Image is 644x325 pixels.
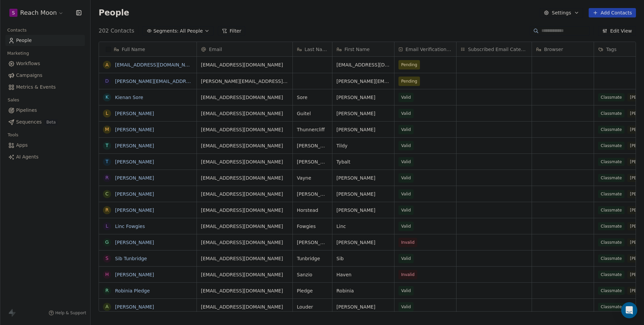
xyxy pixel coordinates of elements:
[336,191,390,197] span: [PERSON_NAME]
[598,287,625,295] span: Classmate
[598,142,625,150] span: Classmate
[99,27,134,35] span: 202 Contacts
[115,191,154,197] a: [PERSON_NAME]
[201,223,288,230] span: [EMAIL_ADDRESS][DOMAIN_NAME]
[598,238,625,246] span: Classmate
[5,140,85,151] a: Apps
[115,256,147,261] a: Sib Tunbridge
[457,42,532,56] div: Subscribed Email Categories
[336,271,390,278] span: Haven
[544,46,563,53] span: Browser
[297,126,328,133] span: Thunnercliff
[115,79,275,84] a: [PERSON_NAME][EMAIL_ADDRESS][PERSON_NAME][DOMAIN_NAME]
[293,42,332,56] div: Last Name
[5,105,85,116] a: Pipelines
[218,26,246,36] button: Filter
[297,110,328,117] span: Guitel
[8,7,65,18] button: SReach Moon
[16,107,37,114] span: Pipelines
[105,94,108,101] div: K
[105,206,109,214] div: R
[12,9,15,16] span: S
[297,142,328,149] span: [PERSON_NAME]
[105,303,109,310] div: A
[201,126,288,133] span: [EMAIL_ADDRESS][DOMAIN_NAME]
[598,222,625,230] span: Classmate
[105,271,109,278] div: H
[401,255,411,262] span: Valid
[105,126,109,133] div: M
[336,110,390,117] span: [PERSON_NAME]
[201,207,288,214] span: [EMAIL_ADDRESS][DOMAIN_NAME]
[401,304,411,310] span: Valid
[344,46,370,53] span: First Name
[55,310,86,316] span: Help & Support
[153,28,178,35] span: Segments:
[5,58,85,69] a: Workflows
[297,239,328,246] span: [PERSON_NAME]
[44,119,58,126] span: Beta
[105,239,109,246] div: G
[115,95,143,100] a: Kienan Sore
[401,94,411,101] span: Valid
[180,28,203,35] span: All People
[297,271,328,278] span: Sanzio
[401,223,411,230] span: Valid
[621,302,637,318] div: Open Intercom Messenger
[297,304,328,310] span: Louder
[297,207,328,214] span: Horstead
[106,255,109,262] div: S
[598,190,625,198] span: Classmate
[20,8,57,17] span: Reach Moon
[297,287,328,294] span: Pledge
[115,127,154,132] a: [PERSON_NAME]
[598,93,625,101] span: Classmate
[201,271,288,278] span: [EMAIL_ADDRESS][DOMAIN_NAME]
[336,175,390,181] span: [PERSON_NAME]
[598,271,625,279] span: Classmate
[4,25,30,35] span: Contacts
[401,142,411,149] span: Valid
[5,130,21,140] span: Tools
[105,78,109,85] div: d
[49,310,86,316] a: Help & Support
[16,84,56,91] span: Metrics & Events
[115,175,154,181] a: [PERSON_NAME]
[401,239,415,246] span: Invalid
[122,46,145,53] span: Full Name
[598,174,625,182] span: Classmate
[336,158,390,165] span: Tybalt
[16,37,32,44] span: People
[336,126,390,133] span: [PERSON_NAME]
[606,46,616,53] span: Tags
[99,57,197,312] div: grid
[589,8,636,17] button: Add Contacts
[115,288,150,293] a: Robinia Pledge
[105,190,109,197] div: C
[106,158,109,165] div: T
[532,42,594,56] div: Browser
[16,72,42,79] span: Campaigns
[305,46,328,53] span: Last Name
[598,109,625,118] span: Classmate
[394,42,456,56] div: Email Verification Status
[336,255,390,262] span: Sib
[201,191,288,197] span: [EMAIL_ADDRESS][DOMAIN_NAME]
[115,272,154,277] a: [PERSON_NAME]
[598,303,625,311] span: Classmate
[115,159,154,165] a: [PERSON_NAME]
[5,70,85,81] a: Campaigns
[401,126,411,133] span: Valid
[598,254,625,263] span: Classmate
[5,95,22,105] span: Sales
[5,35,85,46] a: People
[201,255,288,262] span: [EMAIL_ADDRESS][DOMAIN_NAME]
[16,60,40,67] span: Workflows
[16,119,42,126] span: Sequences
[336,223,390,230] span: Linc
[201,175,288,181] span: [EMAIL_ADDRESS][DOMAIN_NAME]
[406,46,452,53] span: Email Verification Status
[106,223,108,230] div: L
[201,61,288,68] span: [EMAIL_ADDRESS][DOMAIN_NAME]
[105,174,109,181] div: R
